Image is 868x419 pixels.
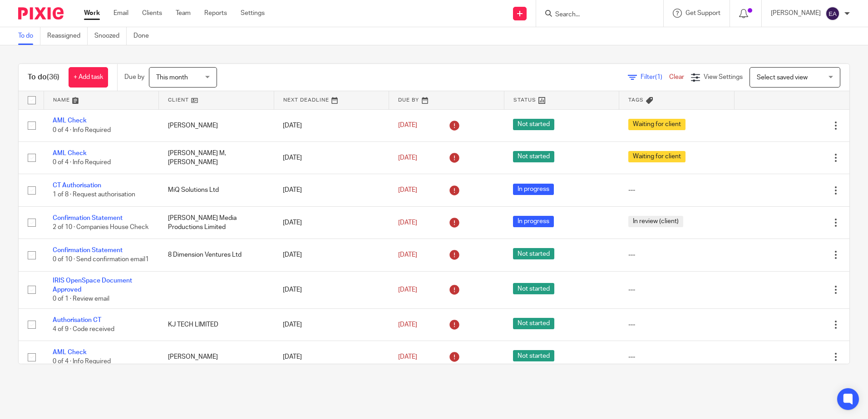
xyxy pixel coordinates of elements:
span: [DATE] [398,287,417,293]
a: Email [113,9,128,18]
span: In progress [513,184,554,195]
a: To do [18,27,40,45]
span: In review (client) [628,216,683,227]
a: Confirmation Statement [53,247,123,253]
span: Not started [513,151,554,162]
span: 0 of 1 · Review email [53,296,109,302]
span: [DATE] [398,122,417,129]
p: [PERSON_NAME] [771,9,821,18]
a: CT Authorisation [53,182,101,189]
span: (1) [655,74,662,80]
p: Due by [124,73,144,82]
span: Not started [513,318,554,329]
td: [DATE] [274,271,389,308]
td: [PERSON_NAME] [159,109,274,141]
a: Clients [142,9,162,18]
td: [PERSON_NAME] M, [PERSON_NAME] [159,141,274,174]
span: In progress [513,216,554,227]
h1: To do [28,73,59,82]
div: --- [628,320,725,329]
a: Reassigned [47,27,88,45]
span: Waiting for client [628,151,686,162]
span: Not started [513,283,554,294]
span: [DATE] [398,322,417,328]
td: [DATE] [274,141,389,174]
a: + Add task [69,67,108,88]
span: 2 of 10 · Companies House Check [53,224,148,230]
div: --- [628,250,725,259]
span: [DATE] [398,354,417,360]
span: This month [156,74,188,81]
span: Select saved view [757,74,808,81]
a: AML Check [53,150,87,156]
a: Team [176,9,191,18]
span: Not started [513,350,554,361]
div: --- [628,352,725,361]
a: IRIS OpenSpace Document Approved [53,278,132,293]
div: --- [628,185,725,195]
td: [DATE] [274,206,389,239]
span: (36) [47,73,59,81]
img: Pixie [18,7,64,19]
a: Done [133,27,156,45]
td: [DATE] [274,341,389,373]
a: Settings [241,9,265,18]
span: Not started [513,119,554,130]
a: Reports [204,9,227,18]
span: Filter [641,74,669,80]
td: 8 Dimension Ventures Ltd [159,239,274,271]
td: [DATE] [274,308,389,341]
td: KJ TECH LIMITED [159,308,274,341]
span: [DATE] [398,187,417,193]
td: MiQ Solutions Ltd [159,174,274,206]
img: svg%3E [825,6,840,21]
a: Snoozed [94,27,127,45]
td: [DATE] [274,174,389,206]
span: 0 of 10 · Send confirmation email1 [53,257,149,263]
a: Authorisation CT [53,317,101,323]
td: [DATE] [274,109,389,141]
td: [DATE] [274,239,389,271]
span: Get Support [686,10,720,16]
a: Clear [669,74,684,80]
span: 1 of 8 · Request authorisation [53,192,135,198]
span: Not started [513,248,554,259]
span: 0 of 4 · Info Required [53,359,111,365]
td: [PERSON_NAME] Media Productions Limited [159,206,274,239]
a: Confirmation Statement [53,215,123,221]
span: [DATE] [398,219,417,226]
span: 0 of 4 · Info Required [53,127,111,133]
span: View Settings [704,74,743,80]
a: AML Check [53,349,87,356]
span: Waiting for client [628,119,686,130]
td: [PERSON_NAME] [159,341,274,373]
span: [DATE] [398,155,417,161]
a: AML Check [53,117,87,124]
span: 4 of 9 · Code received [53,326,114,332]
span: Tags [628,97,644,102]
a: Work [84,9,100,18]
span: [DATE] [398,252,417,258]
div: --- [628,285,725,294]
span: 0 of 4 · Info Required [53,159,111,166]
input: Search [554,11,636,19]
